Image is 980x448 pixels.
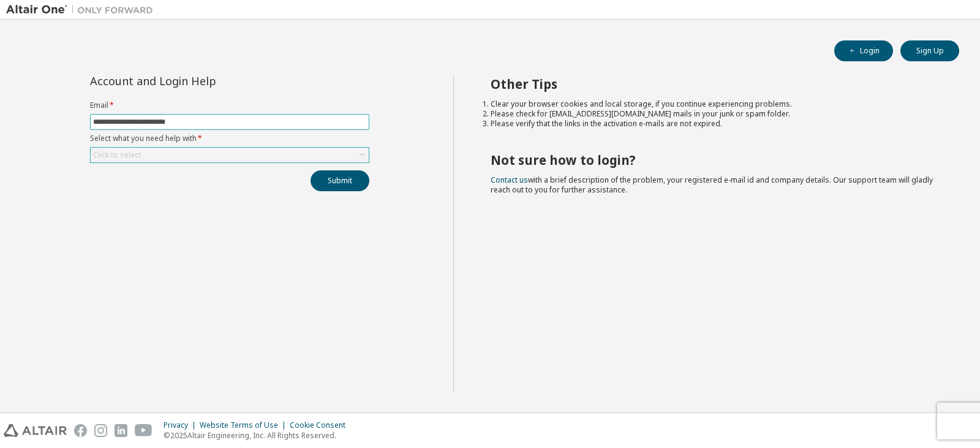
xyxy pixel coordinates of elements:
div: Account and Login Help [90,76,314,86]
div: Cookie Consent [290,420,353,430]
label: Select what you need help with [90,134,369,143]
div: Click to select [91,148,369,162]
h2: Not sure how to login? [491,152,938,168]
button: Submit [311,170,369,191]
img: youtube.svg [135,424,153,437]
div: Website Terms of Use [200,420,290,430]
li: Please verify that the links in the activation e-mails are not expired. [491,119,938,129]
img: linkedin.svg [115,424,127,437]
button: Sign Up [900,40,959,61]
button: Login [834,40,893,61]
p: © 2025 Altair Engineering, Inc. All Rights Reserved. [164,430,353,441]
img: instagram.svg [94,424,107,437]
img: facebook.svg [74,424,87,437]
img: altair_logo.svg [4,424,67,437]
div: Click to select [93,150,141,160]
a: Contact us [491,175,528,185]
img: Altair One [6,4,159,16]
li: Clear your browser cookies and local storage, if you continue experiencing problems. [491,99,938,109]
span: with a brief description of the problem, your registered e-mail id and company details. Our suppo... [491,175,933,195]
li: Please check for [EMAIL_ADDRESS][DOMAIN_NAME] mails in your junk or spam folder. [491,109,938,119]
div: Privacy [164,420,200,430]
label: Email [90,101,369,110]
h2: Other Tips [491,76,938,92]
